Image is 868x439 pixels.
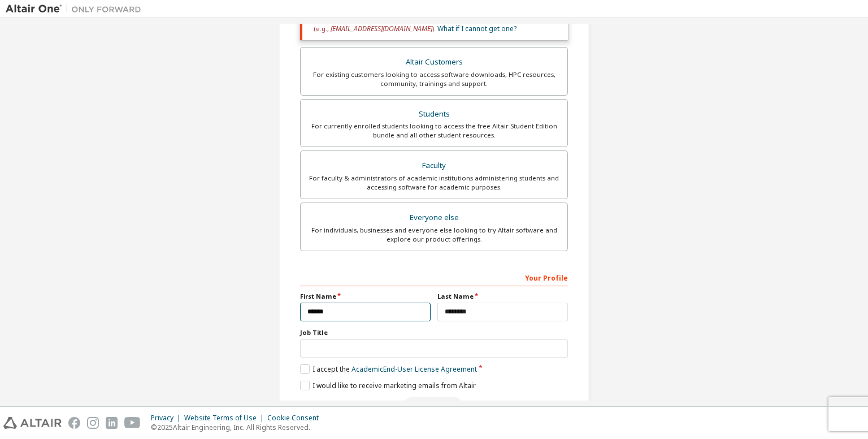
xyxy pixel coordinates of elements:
a: Academic End-User License Agreement [351,364,477,374]
div: Privacy [151,414,184,423]
div: Website Terms of Use [184,414,267,423]
span: [EMAIL_ADDRESS][DOMAIN_NAME] [331,24,432,33]
img: instagram.svg [87,417,99,429]
label: I accept the [300,364,477,374]
div: For individuals, businesses and everyone else looking to try Altair software and explore our prod... [307,226,561,244]
img: altair_logo.svg [3,417,62,429]
a: What if I cannot get one? [437,24,517,33]
label: I would like to receive marketing emails from Altair [300,381,476,390]
div: Your Profile [300,268,568,286]
div: For currently enrolled students looking to access the free Altair Student Edition bundle and all ... [307,122,561,140]
img: Altair One [6,3,147,15]
p: © 2025 Altair Engineering, Inc. All Rights Reserved. [151,423,325,432]
div: Altair Customers [307,54,561,70]
img: youtube.svg [124,417,141,429]
label: First Name [300,292,431,301]
div: Faculty [307,158,561,174]
div: For existing customers looking to access software downloads, HPC resources, community, trainings ... [307,70,561,88]
div: Everyone else [307,210,561,226]
label: Last Name [437,292,568,301]
div: You must enter a valid email address provided by your academic institution (e.g., ). [300,8,568,40]
div: Cookie Consent [267,414,325,423]
div: Students [307,106,561,122]
img: linkedin.svg [106,417,118,429]
div: You need to provide your academic email [300,397,568,414]
div: For faculty & administrators of academic institutions administering students and accessing softwa... [307,174,561,192]
label: Job Title [300,328,568,337]
img: facebook.svg [68,417,80,429]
